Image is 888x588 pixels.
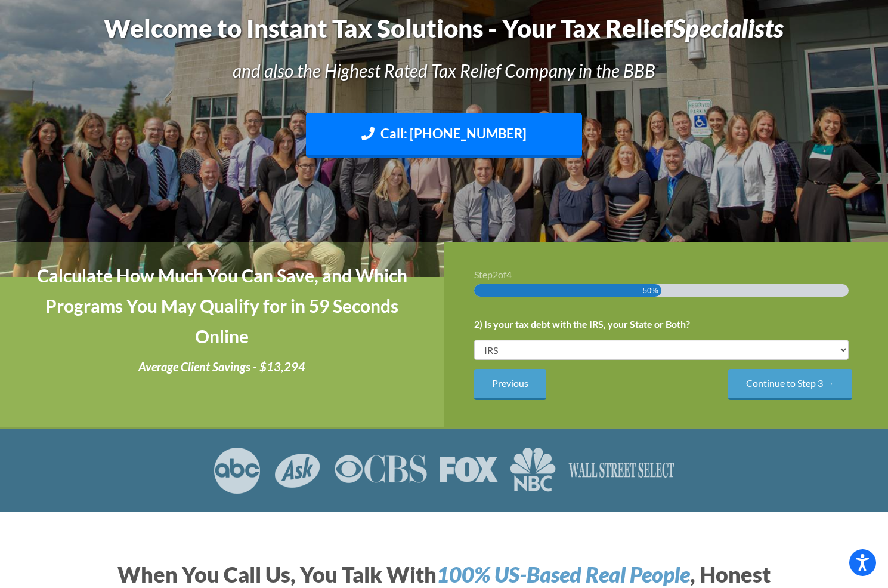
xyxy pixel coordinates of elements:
[100,58,787,83] h3: and also the Highest Rated Tax Relief Company in the BBB
[213,447,261,494] img: ABC
[439,447,498,494] img: FOX
[437,561,690,587] i: 100% US-Based Real People
[474,318,690,331] label: 2) Is your tax debt with the IRS, your State or Both?
[673,13,784,43] i: Specialists
[493,269,498,280] span: 2
[273,447,322,494] img: ASK
[100,11,787,46] h1: Welcome to Instant Tax Solutions - Your Tax Relief
[474,369,546,399] input: Previous
[306,113,582,158] a: Call: [PHONE_NUMBER]
[643,284,658,297] span: 50%
[506,269,512,280] span: 4
[510,447,556,494] img: NBC
[728,369,852,399] input: Continue to Step 3 →
[30,260,414,352] h4: Calculate How Much You Can Save, and Which Programs You May Qualify for in 59 Seconds Online
[568,447,676,494] img: Wall Street Select
[334,447,427,494] img: CBS
[138,359,305,374] i: Average Client Savings - $13,294
[474,270,859,279] h3: Step of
